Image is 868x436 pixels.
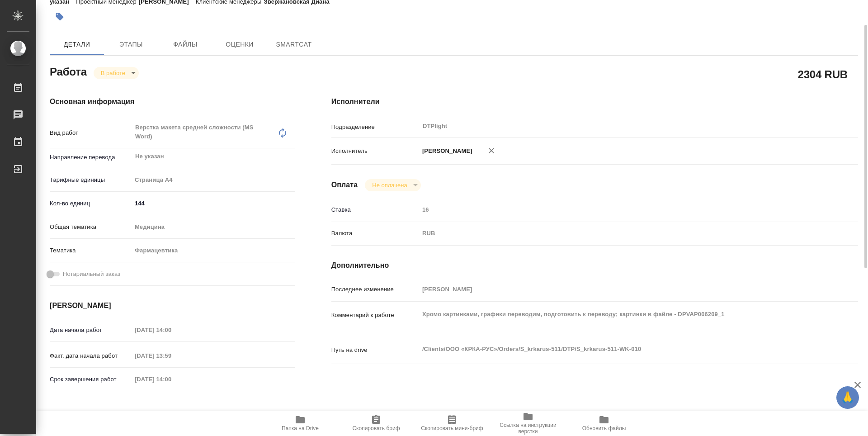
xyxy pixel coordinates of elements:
[331,123,419,132] p: Подразделение
[218,39,261,50] span: Оценки
[50,300,295,311] h4: [PERSON_NAME]
[836,386,859,409] button: 🙏
[566,411,642,436] button: Обновить файлы
[132,172,295,188] div: Страница А4
[50,351,132,360] p: Факт. дата начала работ
[840,388,855,407] span: 🙏
[262,411,338,436] button: Папка на Drive
[50,410,132,419] p: Факт. срок заверш. работ
[94,67,139,79] div: В работе
[331,147,419,156] p: Исполнитель
[132,323,211,336] input: Пустое поле
[419,283,814,296] input: Пустое поле
[109,39,153,50] span: Этапы
[50,96,295,107] h4: Основная информация
[282,425,319,431] span: Папка на Drive
[414,411,490,436] button: Скопировать мини-бриф
[63,270,120,279] span: Нотариальный заказ
[50,128,132,137] p: Вид работ
[132,349,211,362] input: Пустое поле
[490,411,566,436] button: Ссылка на инструкции верстки
[331,180,358,190] h4: Оплата
[50,246,132,255] p: Тематика
[132,243,295,258] div: Фармацевтика
[421,425,483,431] span: Скопировать мини-бриф
[50,175,132,185] p: Тарифные единицы
[331,205,419,214] p: Ставка
[419,203,814,216] input: Пустое поле
[495,422,561,435] span: Ссылка на инструкции верстки
[331,229,419,238] p: Валюта
[582,425,626,431] span: Обновить файлы
[338,411,414,436] button: Скопировать бриф
[365,179,420,191] div: В работе
[352,425,400,431] span: Скопировать бриф
[55,39,99,50] span: Детали
[331,346,419,355] p: Путь на drive
[50,153,132,162] p: Направление перевода
[798,66,848,82] h2: 2304 RUB
[50,63,87,79] h2: Работа
[419,341,814,357] textarea: /Clients/ООО «КРКА-РУС»/Orders/S_krkarus-511/DTP/S_krkarus-511-WK-010
[419,226,814,241] div: RUB
[50,223,132,232] p: Общая тематика
[98,69,128,77] button: В работе
[331,96,858,107] h4: Исполнители
[132,219,295,235] div: Медицина
[132,197,295,210] input: ✎ Введи что-нибудь
[331,260,858,271] h4: Дополнительно
[331,311,419,320] p: Комментарий к работе
[50,7,70,27] button: Добавить тэг
[419,147,472,156] p: [PERSON_NAME]
[132,373,211,386] input: Пустое поле
[50,375,132,384] p: Срок завершения работ
[272,39,316,50] span: SmartCat
[132,408,211,421] input: Пустое поле
[331,285,419,294] p: Последнее изменение
[419,307,814,322] textarea: Хромо картинками, графики переводим, подготовить к переводу; картинки в файле - DPVAP006209_1
[50,199,132,208] p: Кол-во единиц
[164,39,207,50] span: Файлы
[481,141,501,161] button: Удалить исполнителя
[369,181,410,189] button: Не оплачена
[50,326,132,335] p: Дата начала работ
